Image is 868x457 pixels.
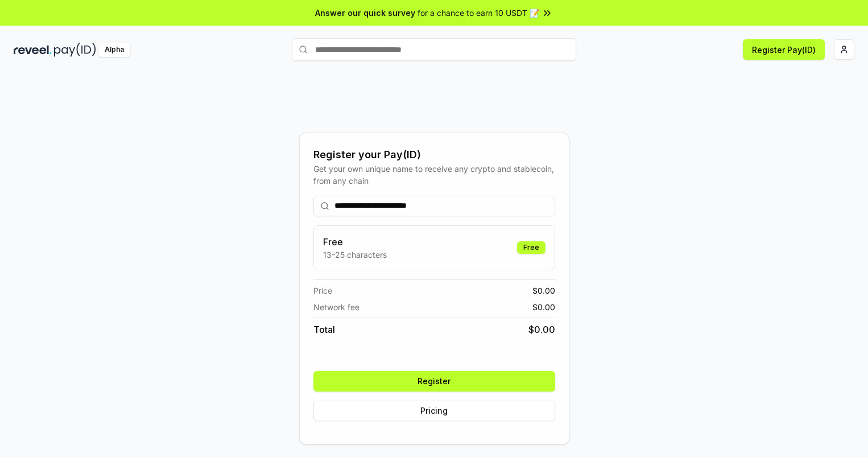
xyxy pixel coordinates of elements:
[418,7,539,19] span: for a chance to earn 10 USDT 📝
[313,371,555,392] button: Register
[313,323,335,336] span: Total
[313,163,555,187] div: Get your own unique name to receive any crypto and stablecoin, from any chain
[532,301,555,313] span: $ 0.00
[323,249,387,261] p: 13-25 characters
[528,323,555,336] span: $ 0.00
[98,43,130,57] div: Alpha
[313,147,555,163] div: Register your Pay(ID)
[313,301,359,313] span: Network fee
[315,7,415,19] span: Answer our quick survey
[14,43,52,57] img: reveel_dark
[517,241,545,254] div: Free
[313,285,332,297] span: Price
[743,39,825,60] button: Register Pay(ID)
[313,401,555,421] button: Pricing
[54,43,96,57] img: pay_id
[323,235,387,249] h3: Free
[532,285,555,297] span: $ 0.00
